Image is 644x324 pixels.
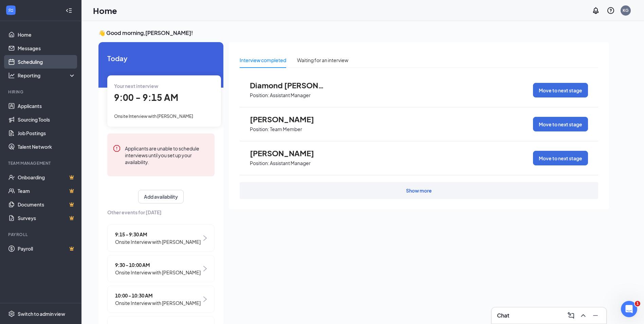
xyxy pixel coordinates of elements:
[607,6,615,15] svg: QuestionInfo
[592,6,600,15] svg: Notifications
[8,72,15,79] svg: Analysis
[18,55,76,69] a: Scheduling
[115,269,201,276] span: Onsite Interview with [PERSON_NAME]
[18,242,76,255] a: PayrollCrown
[406,187,432,194] div: Show more
[533,83,588,97] button: Move to next stage
[567,311,575,320] svg: ComposeMessage
[107,209,215,216] span: Other events for [DATE]
[635,301,640,306] span: 1
[566,310,576,321] button: ComposeMessage
[18,72,76,79] div: Reporting
[113,144,121,152] svg: Error
[114,83,158,89] span: Your next interview
[18,184,76,198] a: TeamCrown
[18,126,76,140] a: Job Postings
[250,126,269,132] p: Position:
[621,301,637,317] iframe: Intercom live chat
[591,311,600,320] svg: Minimize
[115,299,201,307] span: Onsite Interview with [PERSON_NAME]
[18,99,76,113] a: Applicants
[107,53,215,64] span: Today
[18,41,76,55] a: Messages
[250,92,269,98] p: Position:
[93,5,117,16] h1: Home
[8,310,15,317] svg: Settings
[623,7,629,13] div: KG
[533,117,588,131] button: Move to next stage
[250,115,325,124] span: [PERSON_NAME]
[270,126,302,132] p: Team Member
[18,310,65,317] div: Switch to admin view
[18,198,76,211] a: DocumentsCrown
[297,56,348,64] div: Waiting for an interview
[250,160,269,166] p: Position:
[8,89,74,95] div: Hiring
[138,190,184,203] button: Add availability
[114,92,178,103] span: 9:00 - 9:15 AM
[579,311,587,320] svg: ChevronUp
[8,160,74,166] div: Team Management
[98,29,609,37] h3: 👋 Good morning, [PERSON_NAME] !
[115,292,201,299] span: 10:00 - 10:30 AM
[115,238,201,246] span: Onsite Interview with [PERSON_NAME]
[250,81,325,90] span: Diamond [PERSON_NAME]
[578,310,589,321] button: ChevronUp
[18,113,76,126] a: Sourcing Tools
[18,211,76,225] a: SurveysCrown
[240,56,286,64] div: Interview completed
[18,140,76,154] a: Talent Network
[114,113,193,119] span: Onsite Interview with [PERSON_NAME]
[270,160,311,166] p: Assistant Manager
[115,231,201,238] span: 9:15 - 9:30 AM
[66,7,72,14] svg: Collapse
[590,310,601,321] button: Minimize
[18,28,76,41] a: Home
[533,151,588,165] button: Move to next stage
[125,144,209,165] div: Applicants are unable to schedule interviews until you set up your availability.
[497,312,509,319] h3: Chat
[8,232,74,237] div: Payroll
[115,261,201,269] span: 9:30 - 10:00 AM
[18,170,76,184] a: OnboardingCrown
[270,92,311,98] p: Assistant Manager
[250,149,325,158] span: [PERSON_NAME]
[7,7,14,14] svg: WorkstreamLogo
